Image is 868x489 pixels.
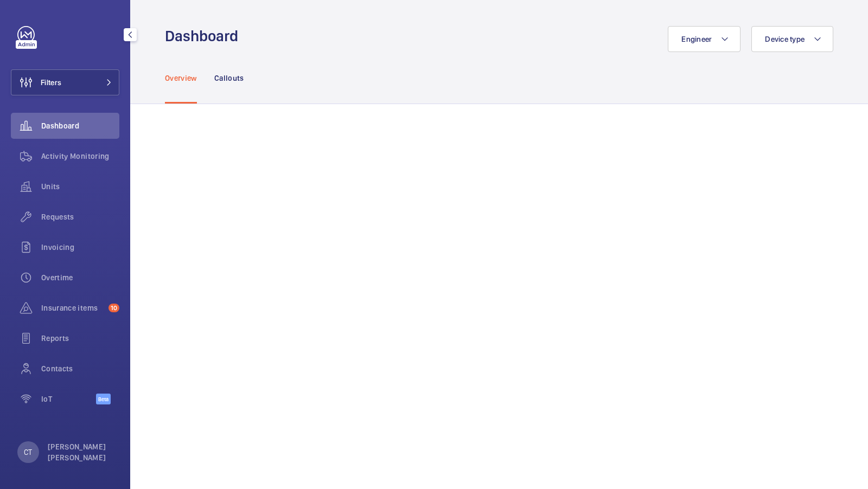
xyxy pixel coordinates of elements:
[41,303,104,313] span: Insurance items
[765,35,805,43] span: Device type
[96,394,111,404] span: Beta
[41,242,119,253] span: Invoicing
[41,151,119,162] span: Activity Monitoring
[41,77,61,88] span: Filters
[48,441,113,463] p: [PERSON_NAME] [PERSON_NAME]
[41,394,96,404] span: IoT
[751,26,833,52] button: Device type
[41,272,119,283] span: Overtime
[41,181,119,192] span: Units
[41,333,119,344] span: Reports
[681,35,712,43] span: Engineer
[41,211,119,222] span: Requests
[41,120,119,131] span: Dashboard
[165,73,197,83] p: Overview
[108,304,119,312] span: 10
[214,73,244,83] p: Callouts
[165,26,245,46] h1: Dashboard
[41,363,119,374] span: Contacts
[24,447,32,458] p: CT
[11,69,119,95] button: Filters
[668,26,741,52] button: Engineer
